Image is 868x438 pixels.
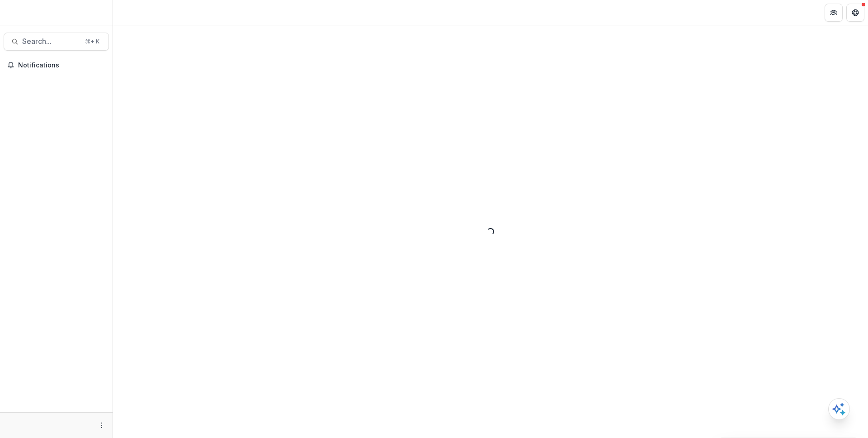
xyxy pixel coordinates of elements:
span: Search... [22,37,80,46]
span: Notifications [18,62,105,69]
button: Partners [825,4,843,22]
button: Search... [4,33,109,51]
button: Notifications [4,58,109,72]
div: ⌘ + K [83,37,101,47]
button: Open AI Assistant [828,398,850,420]
button: More [96,420,107,431]
button: Get Help [846,4,864,22]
